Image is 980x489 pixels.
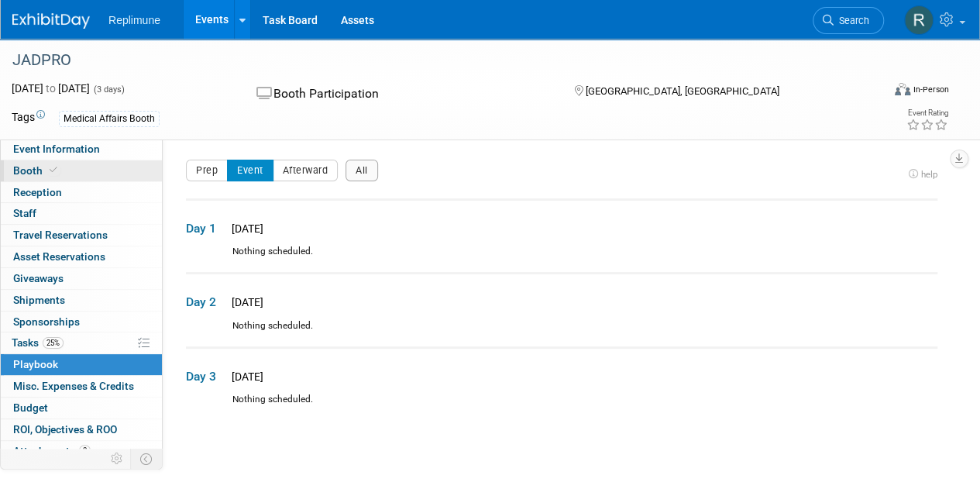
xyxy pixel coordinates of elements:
[59,111,160,127] div: Medical Affairs Booth
[7,46,869,74] div: JADPRO
[50,166,57,174] i: Booth reservation complete
[1,332,162,353] a: Tasks25%
[913,84,949,95] div: In-Person
[108,14,160,26] span: Replimune
[13,229,108,241] span: Travel Reservations
[1,376,162,397] a: Misc. Expenses & Credits
[227,296,263,308] span: [DATE]
[227,222,263,235] span: [DATE]
[1,290,162,311] a: Shipments
[12,82,90,95] span: [DATE] [DATE]
[904,5,934,35] img: Rosalind Malhotra
[13,272,64,284] span: Giveaways
[1,246,162,267] a: Asset Reservations
[1,441,162,462] a: Attachments8
[1,419,162,440] a: ROI, Objectives & ROO
[186,294,225,311] span: Day 2
[227,370,263,383] span: [DATE]
[13,294,65,306] span: Shipments
[13,380,134,392] span: Misc. Expenses & Credits
[13,186,62,198] span: Reception
[1,268,162,289] a: Giveaways
[1,398,162,418] a: Budget
[12,336,64,349] span: Tasks
[13,143,100,155] span: Event Information
[186,220,225,237] span: Day 1
[346,160,378,181] button: All
[13,164,60,177] span: Booth
[13,358,58,370] span: Playbook
[13,423,117,436] span: ROI, Objectives & ROO
[12,13,90,29] img: ExhibitDay
[12,109,45,127] td: Tags
[13,207,36,219] span: Staff
[13,401,48,414] span: Budget
[104,449,131,469] td: Personalize Event Tab Strip
[906,109,948,117] div: Event Rating
[895,83,910,95] img: Format-Inperson.png
[1,354,162,375] a: Playbook
[1,139,162,160] a: Event Information
[921,169,937,180] span: help
[1,160,162,181] a: Booth
[186,245,937,272] div: Nothing scheduled.
[92,84,125,95] span: (3 days)
[43,82,58,95] span: to
[834,15,869,26] span: Search
[813,7,884,34] a: Search
[1,312,162,332] a: Sponsorships
[13,315,80,328] span: Sponsorships
[273,160,339,181] button: Afterward
[131,449,163,469] td: Toggle Event Tabs
[252,81,548,108] div: Booth Participation
[186,368,225,385] span: Day 3
[1,182,162,203] a: Reception
[1,225,162,246] a: Travel Reservations
[79,445,91,456] span: 8
[186,160,228,181] button: Prep
[13,250,105,263] span: Asset Reservations
[186,319,937,346] div: Nothing scheduled.
[227,160,273,181] button: Event
[812,81,949,104] div: Event Format
[585,85,779,97] span: [GEOGRAPHIC_DATA], [GEOGRAPHIC_DATA]
[1,203,162,224] a: Staff
[186,393,937,420] div: Nothing scheduled.
[13,445,91,457] span: Attachments
[43,337,64,349] span: 25%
